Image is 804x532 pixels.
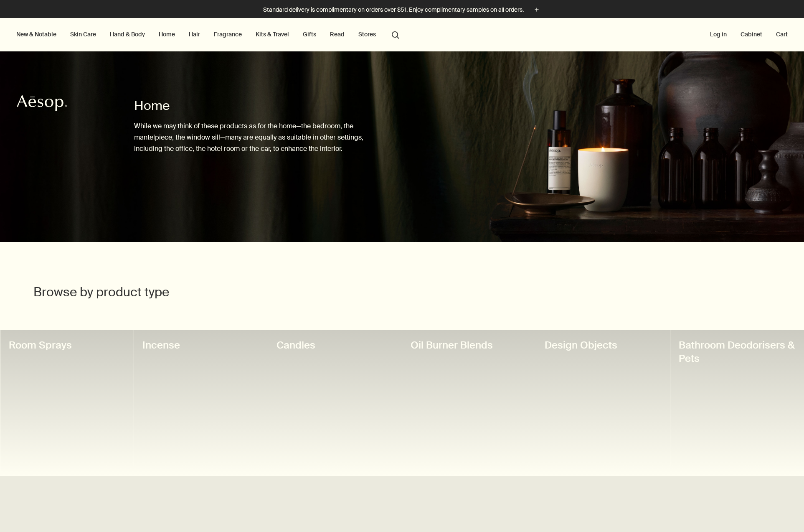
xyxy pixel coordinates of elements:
button: New & Notable [15,29,58,40]
a: Gifts [301,29,318,40]
button: Cart [774,29,789,40]
h3: Incense [142,339,259,352]
h3: Design Objects [545,339,662,352]
a: Fragrance [212,29,243,40]
a: Kits & Travel [254,29,291,40]
a: Room Sprays [0,330,134,476]
a: Hair [187,29,202,40]
button: Open search [388,26,403,42]
nav: supplementary [708,18,789,51]
button: Log in [708,29,728,40]
nav: primary [15,18,403,51]
a: Cabinet [739,29,764,40]
h3: Oil Burner Blends [411,339,528,352]
a: Skin Care [68,29,98,40]
a: Bathroom Deodorisers & Pets [670,330,804,476]
a: Design Objects [536,330,670,476]
button: Stores [357,29,378,40]
h3: Candles [276,339,393,352]
svg: Aesop [17,95,67,112]
a: Oil Burner Blends [402,330,536,476]
a: Candles [268,330,402,476]
h3: Room Sprays [9,339,126,352]
p: While we may think of these products as for the home—the bedroom, the mantelpiece, the window sil... [134,120,369,155]
h3: Bathroom Deodorisers & Pets [679,339,796,365]
button: Standard delivery is complimentary on orders over $51. Enjoy complimentary samples on all orders. [263,5,541,15]
h1: Home [134,97,369,114]
a: Read [328,29,346,40]
a: Aesop [15,93,69,116]
a: Home [157,29,177,40]
a: Hand & Body [108,29,147,40]
h2: Browse by product type [33,284,279,300]
p: Standard delivery is complimentary on orders over $51. Enjoy complimentary samples on all orders. [263,5,524,14]
a: Incense [134,330,268,476]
